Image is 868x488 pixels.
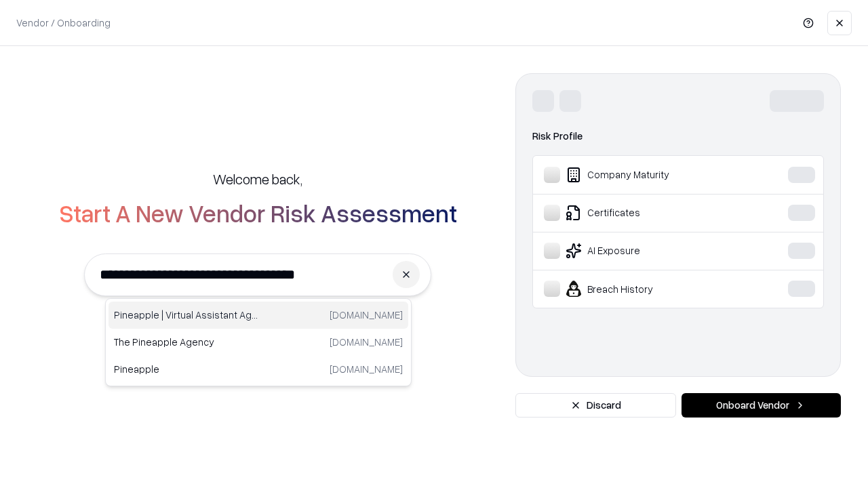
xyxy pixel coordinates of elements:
h5: Welcome back, [213,169,302,188]
div: Company Maturity [544,167,747,183]
p: Vendor / Onboarding [16,16,111,30]
div: Breach History [544,281,747,297]
p: [DOMAIN_NAME] [330,335,403,349]
div: Certificates [544,205,747,221]
button: Discard [515,393,676,418]
p: Pineapple [114,362,258,376]
p: Pineapple | Virtual Assistant Agency [114,308,258,322]
div: Risk Profile [532,128,824,144]
h2: Start A New Vendor Risk Assessment [59,199,457,226]
button: Onboard Vendor [682,393,841,418]
div: Suggestions [105,298,412,386]
p: [DOMAIN_NAME] [330,308,403,322]
p: The Pineapple Agency [114,335,258,349]
p: [DOMAIN_NAME] [330,362,403,376]
div: AI Exposure [544,243,747,259]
